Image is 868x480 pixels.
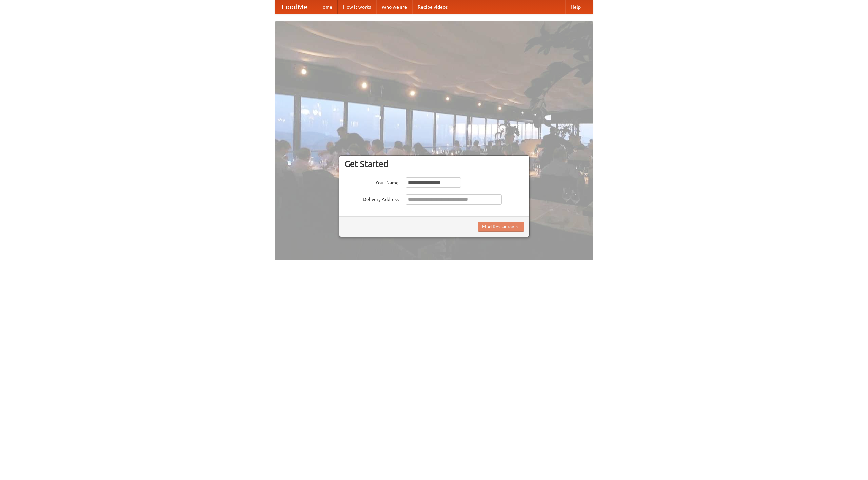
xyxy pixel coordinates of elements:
a: Home [314,0,338,14]
a: Who we are [376,0,412,14]
a: Recipe videos [412,0,453,14]
a: FoodMe [275,0,314,14]
label: Delivery Address [344,194,399,203]
button: Find Restaurants! [478,222,524,232]
a: How it works [338,0,376,14]
h3: Get Started [344,159,524,169]
label: Your Name [344,177,399,186]
a: Help [565,0,586,14]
